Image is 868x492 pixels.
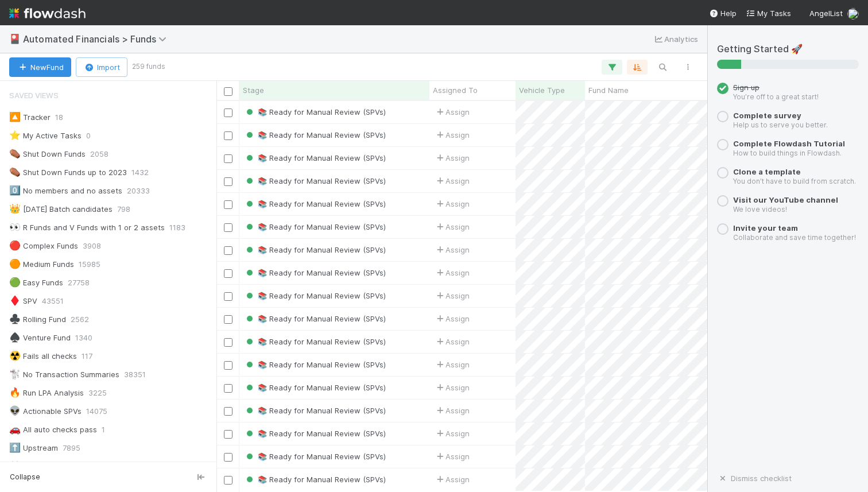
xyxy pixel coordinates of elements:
[68,276,90,290] span: 27758
[434,198,470,210] span: Assign
[244,244,386,255] div: 📚 Ready for Manual Review (SPVs)
[9,443,21,452] span: ⬆️
[733,177,856,185] small: You don’t have to build from scratch.
[244,405,386,416] div: 📚 Ready for Manual Review (SPVs)
[244,107,386,117] span: 📚 Ready for Manual Review (SPVs)
[224,246,232,255] input: Toggle Row Selected
[224,223,232,232] input: Toggle Row Selected
[224,177,232,186] input: Toggle Row Selected
[9,406,21,416] span: 👽
[746,7,791,19] a: My Tasks
[9,3,86,23] img: logo-inverted-e16ddd16eac7371096b0.svg
[244,336,386,347] div: 📚 Ready for Manual Review (SPVs)
[244,175,386,187] div: 📚 Ready for Manual Review (SPVs)
[9,167,21,177] span: ⚰️
[102,423,105,437] span: 1
[131,165,149,180] span: 1432
[244,267,386,278] div: 📚 Ready for Manual Review (SPVs)
[244,199,386,208] span: 📚 Ready for Manual Review (SPVs)
[244,290,386,301] div: 📚 Ready for Manual Review (SPVs)
[79,257,100,272] span: 15985
[434,405,470,416] div: Assign
[9,34,21,44] span: 🎴
[9,112,21,122] span: 🔼
[244,382,386,393] div: 📚 Ready for Manual Review (SPVs)
[9,257,74,272] div: Medium Funds
[434,336,470,347] span: Assign
[224,476,232,485] input: Toggle Row Selected
[244,429,386,438] span: 📚 Ready for Manual Review (SPVs)
[434,106,470,118] span: Assign
[10,472,40,482] span: Collapse
[224,453,232,462] input: Toggle Row Selected
[224,200,232,209] input: Toggle Row Selected
[733,167,801,176] a: Clone a template
[169,220,185,235] span: 1183
[9,351,21,361] span: ☢️
[9,239,78,253] div: Complex Funds
[588,84,629,96] span: Fund Name
[42,294,64,308] span: 43551
[9,84,59,107] span: Saved Views
[224,407,232,416] input: Toggle Row Selected
[847,8,859,20] img: avatar_e3cbf8dc-409d-4c5a-b4de-410eea8732ef.png
[55,110,63,125] span: 18
[733,111,801,120] a: Complete survey
[82,349,92,363] span: 117
[9,367,119,382] div: No Transaction Summaries
[434,129,470,141] span: Assign
[224,384,232,393] input: Toggle Row Selected
[244,268,386,277] span: 📚 Ready for Manual Review (SPVs)
[733,139,845,148] a: Complete Flowdash Tutorial
[224,131,232,140] input: Toggle Row Selected
[124,367,146,382] span: 38351
[434,267,470,278] div: Assign
[434,221,470,233] div: Assign
[434,359,470,370] span: Assign
[733,205,787,214] small: We love videos!
[86,129,91,143] span: 0
[9,349,77,363] div: Fails all checks
[90,147,108,161] span: 2058
[717,474,792,483] a: Dismiss checklist
[9,130,21,140] span: ⭐
[244,106,386,118] div: 📚 Ready for Manual Review (SPVs)
[9,423,97,437] div: All auto checks pass
[653,32,698,46] a: Analytics
[224,269,232,278] input: Toggle Row Selected
[9,185,21,195] span: 0️⃣
[9,184,122,198] div: No members and no assets
[9,386,84,400] div: Run LPA Analysis
[224,154,232,163] input: Toggle Row Selected
[71,312,89,327] span: 2562
[733,149,842,157] small: How to build things in Flowdash.
[9,331,71,345] div: Venture Fund
[9,149,21,158] span: ⚰️
[9,241,21,250] span: 🔴
[244,245,386,254] span: 📚 Ready for Manual Review (SPVs)
[434,451,470,462] div: Assign
[9,332,21,342] span: ♠️
[434,382,470,393] span: Assign
[9,459,170,474] div: Addressable View (separate from stage)
[9,129,82,143] div: My Active Tasks
[434,313,470,324] span: Assign
[434,290,470,301] span: Assign
[244,176,386,185] span: 📚 Ready for Manual Review (SPVs)
[244,359,386,370] div: 📚 Ready for Manual Review (SPVs)
[434,175,470,187] div: Assign
[519,84,565,96] span: Vehicle Type
[9,388,21,397] span: 🔥
[434,152,470,164] span: Assign
[434,428,470,439] span: Assign
[9,220,165,235] div: R Funds and V Funds with 1 or 2 assets
[224,109,232,117] input: Toggle Row Selected
[244,406,386,415] span: 📚 Ready for Manual Review (SPVs)
[132,61,165,72] small: 259 funds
